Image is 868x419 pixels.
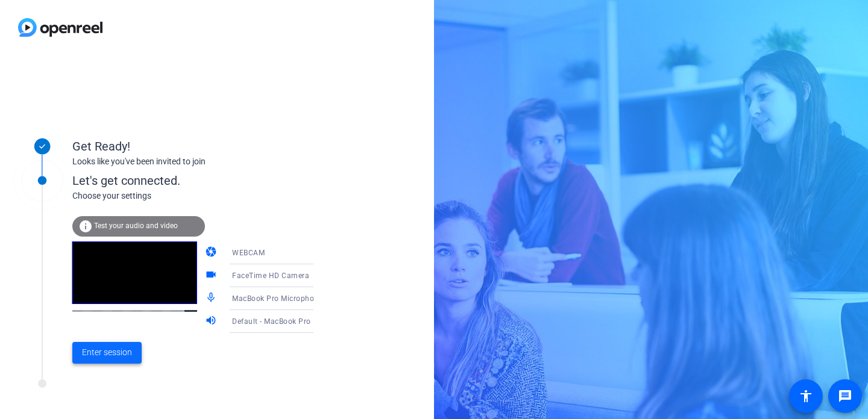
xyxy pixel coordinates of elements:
span: WEBCAM [232,249,265,257]
span: Enter session [82,346,132,359]
div: Choose your settings [72,190,338,202]
span: Default - MacBook Pro Speakers (Built-in) [232,316,377,326]
div: Let's get connected. [72,172,338,190]
span: FaceTime HD Camera [232,272,309,280]
div: Looks like you've been invited to join [72,155,313,168]
div: Get Ready! [72,137,313,155]
mat-icon: mic_none [205,291,219,306]
mat-icon: message [838,389,852,403]
span: MacBook Pro Microphone (Built-in) [232,293,355,303]
mat-icon: info [78,219,93,234]
mat-icon: camera [205,246,219,260]
span: Test your audio and video [94,222,178,230]
mat-icon: videocam [205,268,219,283]
button: Enter session [72,342,142,364]
mat-icon: volume_up [205,314,219,329]
mat-icon: accessibility [799,389,813,403]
